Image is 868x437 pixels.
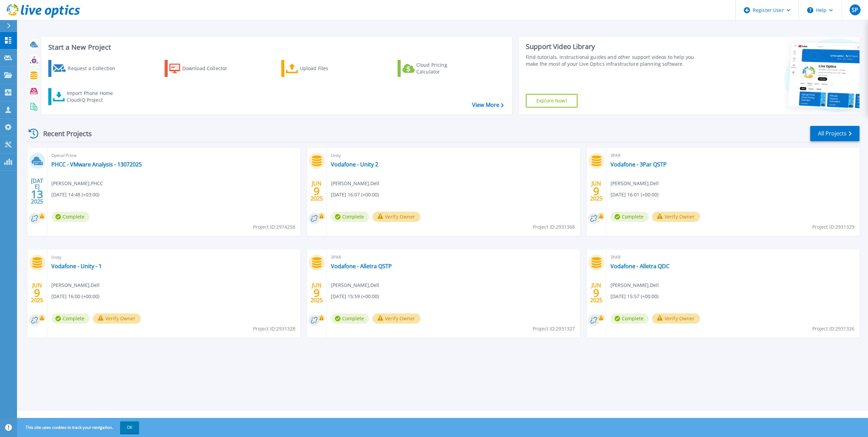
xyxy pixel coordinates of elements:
div: JUN 2025 [310,179,323,204]
span: [PERSON_NAME] , Dell [611,180,659,187]
a: Explore Now! [526,94,578,108]
div: Download Collector [182,62,237,75]
span: 9 [593,188,599,194]
span: [PERSON_NAME] , Dell [331,180,379,187]
span: [PERSON_NAME] , Dell [51,281,100,289]
span: 3PAR [611,254,855,261]
div: Recent Projects [26,125,101,142]
span: Unity [331,152,576,159]
span: Complete [331,212,369,222]
button: Verify Owner [652,313,700,324]
span: [DATE] 15:59 (+00:00) [331,293,379,300]
span: [DATE] 16:01 (+00:00) [611,191,658,198]
span: Project ID: 2931327 [533,325,575,333]
span: Complete [51,212,89,222]
span: [DATE] 16:00 (+00:00) [51,293,99,300]
span: SP [852,7,858,13]
div: Support Video Library [526,42,702,51]
span: Project ID: 2931328 [253,325,295,333]
a: Vodafone - 3Par QSTP [611,161,667,168]
a: PHCC - VMware Analysis - 13072025 [51,161,142,168]
span: 9 [314,188,320,194]
span: Complete [611,313,649,324]
div: Cloud Pricing Calculator [416,62,471,75]
h3: Start a New Project [48,44,503,51]
span: Complete [51,313,89,324]
span: 13 [31,191,43,197]
div: Upload Files [300,62,354,75]
button: Verify Owner [372,212,420,222]
div: Request a Collection [68,62,122,75]
span: Complete [611,212,649,222]
button: Verify Owner [372,313,420,324]
a: Download Collector [165,60,240,77]
span: [DATE] 14:48 (+03:00) [51,191,99,198]
span: 9 [593,290,599,296]
span: 9 [34,290,40,296]
span: Optical Prime [51,152,296,159]
div: JUN 2025 [310,280,323,305]
span: This site uses cookies to track your navigation. [19,421,139,434]
button: Verify Owner [93,313,141,324]
span: 3PAR [331,254,576,261]
span: Project ID: 2931368 [533,223,575,231]
span: [PERSON_NAME] , Dell [611,281,659,289]
span: [DATE] 15:57 (+00:00) [611,293,658,300]
a: Vodafone - Unity - 1 [51,263,102,270]
button: Verify Owner [652,212,700,222]
a: Vodafone - Unity 2 [331,161,378,168]
span: Complete [331,313,369,324]
span: Unity [51,254,296,261]
button: OK [120,421,139,434]
span: Project ID: 2931329 [812,223,854,231]
span: Project ID: 2931326 [812,325,854,333]
a: Vodafone - Alletra QSTP [331,263,392,270]
a: Vodafone - Alletra QDC [611,263,669,270]
span: [PERSON_NAME] , Dell [331,281,379,289]
a: Cloud Pricing Calculator [398,60,473,77]
div: Find tutorials, instructional guides and other support videos to help you make the most of your L... [526,54,702,67]
div: Import Phone Home CloudIQ Project [67,90,120,103]
span: [DATE] 16:07 (+00:00) [331,191,379,198]
div: JUN 2025 [31,280,44,305]
div: JUN 2025 [590,179,603,204]
span: 9 [314,290,320,296]
div: JUN 2025 [590,280,603,305]
span: Project ID: 2974258 [253,223,295,231]
span: 3PAR [611,152,855,159]
div: [DATE] 2025 [31,179,44,204]
a: Request a Collection [48,60,124,77]
a: View More [472,102,504,108]
a: All Projects [810,126,859,141]
span: [PERSON_NAME] , PHCC [51,180,103,187]
a: Upload Files [281,60,357,77]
